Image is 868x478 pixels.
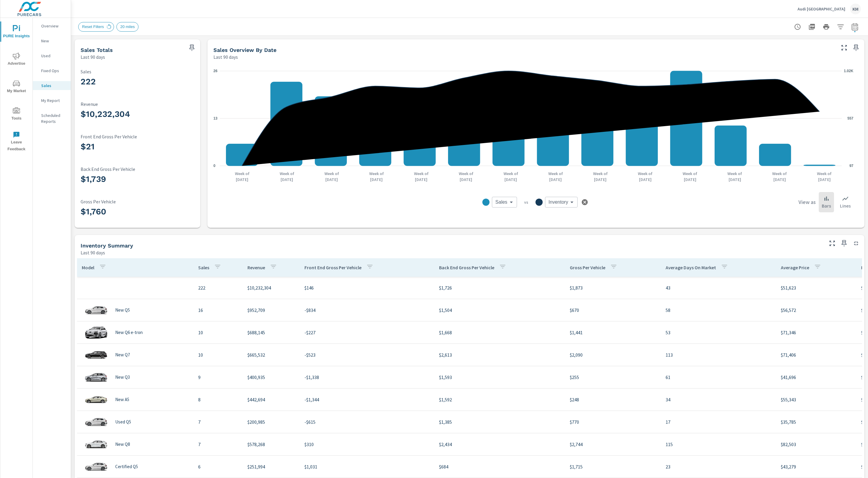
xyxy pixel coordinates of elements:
span: Leave Feedback [2,131,31,153]
p: $248 [570,396,656,403]
div: KM [850,4,861,14]
p: $952,709 [247,307,295,314]
img: glamour [84,391,108,409]
span: My Market [2,80,31,95]
p: $1,593 [439,374,560,381]
p: $400,935 [247,374,295,381]
h3: $1,760 [81,207,194,217]
p: New [41,38,66,44]
p: 9 [198,374,238,381]
p: Used Q5 [115,419,131,425]
p: 23 [666,463,771,470]
p: Week of [DATE] [724,171,745,182]
p: $665,532 [247,351,295,358]
button: Make Fullscreen [827,239,837,248]
p: $35,785 [781,418,852,426]
p: $1,385 [439,418,560,426]
p: Week of [DATE] [321,171,342,182]
p: Week of [DATE] [500,171,521,182]
p: $688,145 [247,329,295,336]
p: $2,613 [439,351,560,358]
p: Fixed Ops [41,68,66,74]
p: 34 [666,396,771,403]
p: -$615 [304,418,430,426]
p: $310 [304,441,430,448]
h6: View as [798,199,816,205]
p: Sales [81,69,194,74]
div: nav menu [0,18,33,155]
p: $442,694 [247,396,295,403]
p: $578,268 [247,441,295,448]
p: Revenue [81,101,194,107]
p: My Report [41,98,66,103]
p: New Q7 [115,352,130,358]
p: 10 [198,351,238,358]
p: Model [82,264,94,270]
h3: $1,739 [81,174,194,184]
p: $1,441 [570,329,656,336]
p: Gross Per Vehicle [570,264,605,270]
h3: 222 [81,77,194,87]
text: 1.02K [844,69,853,73]
p: $2,744 [570,441,656,448]
div: Fixed Ops [33,66,71,75]
p: Audi [GEOGRAPHIC_DATA] [798,6,845,12]
p: $1,726 [439,284,560,291]
span: Advertise [2,52,31,67]
p: $2,090 [570,351,656,358]
div: Overview [33,21,71,30]
p: Front End Gross Per Vehicle [81,134,194,139]
p: New Q5 [115,307,130,313]
p: Front End Gross Per Vehicle [304,264,361,270]
text: 13 [213,116,218,120]
img: glamour [84,458,108,476]
p: Week of [DATE] [635,171,656,182]
p: $770 [570,418,656,426]
span: Inventory [549,199,568,205]
p: $2,434 [439,441,560,448]
p: 7 [198,441,238,448]
p: $1,873 [570,284,656,291]
p: Sales [41,83,66,89]
button: Select Date Range [849,21,861,33]
p: Sales [198,264,209,270]
p: 43 [666,284,771,291]
p: Average Days On Market [666,264,716,270]
p: $71,346 [781,329,852,336]
button: Make Fullscreen [839,43,849,52]
button: Minimize Widget [851,239,861,248]
p: 53 [666,329,771,336]
p: $1,715 [570,463,656,470]
h5: Sales Totals [81,47,113,53]
p: Scheduled Reports [41,112,66,124]
div: Inventory [545,197,578,208]
p: $71,406 [781,351,852,358]
p: Week of [DATE] [232,171,253,182]
p: 58 [666,307,771,314]
p: $56,572 [781,307,852,314]
p: $41,696 [781,374,852,381]
p: $1,592 [439,396,560,403]
p: -$1,344 [304,396,430,403]
p: New Q8 [115,442,130,447]
text: 0 [213,164,216,168]
p: 222 [198,284,238,291]
p: Last 90 days [81,53,105,61]
p: Week of [DATE] [590,171,611,182]
p: Gross Per Vehicle [81,199,194,204]
span: Reset Filters [79,24,107,29]
p: Week of [DATE] [411,171,432,182]
p: $251,994 [247,463,295,470]
text: 557 [847,116,853,120]
div: Used [33,51,71,60]
h5: Inventory Summary [81,242,133,249]
p: Week of [DATE] [366,171,387,182]
span: Tools [2,107,31,122]
p: Back End Gross Per Vehicle [81,166,194,172]
p: Last 90 days [81,249,105,256]
img: glamour [84,324,108,341]
span: Sales [495,199,507,205]
text: 97 [849,164,854,168]
p: -$1,338 [304,374,430,381]
img: glamour [84,346,108,364]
